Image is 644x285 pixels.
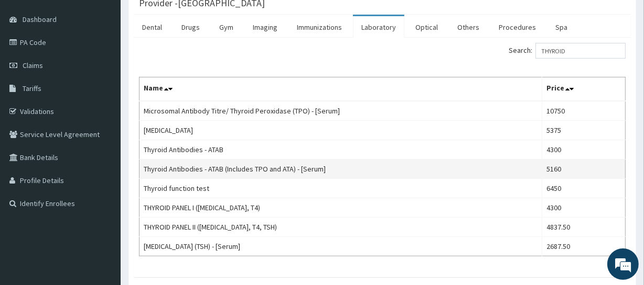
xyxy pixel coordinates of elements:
[19,52,42,78] img: d_794563401_company_1708531726252_794563401
[542,101,625,121] td: 10750
[547,16,576,38] a: Spa
[288,16,350,38] a: Immunizations
[509,43,626,59] label: Search:
[211,16,242,38] a: Gym
[542,179,625,198] td: 6450
[139,101,542,121] td: Microsomal Antibody Titre/ Thyroid Peroxidase (TPO) - [Serum]
[353,16,404,38] a: Laboratory
[23,15,57,24] span: Dashboard
[173,16,208,38] a: Drugs
[23,61,43,70] span: Claims
[139,237,542,256] td: [MEDICAL_DATA] (TSH) - [Serum]
[139,179,542,198] td: Thyroid function test
[5,181,200,218] textarea: Type your message and hit 'Enter'
[542,159,625,179] td: 5160
[542,198,625,218] td: 4300
[449,16,488,38] a: Others
[407,16,446,38] a: Optical
[134,16,170,38] a: Dental
[23,84,41,93] span: Tariffs
[139,121,542,140] td: [MEDICAL_DATA]
[490,16,544,38] a: Procedures
[139,77,542,101] th: Name
[542,237,625,256] td: 2687.50
[535,43,626,59] input: Search:
[244,16,286,38] a: Imaging
[542,140,625,159] td: 4300
[172,5,197,30] div: Minimize live chat window
[542,218,625,237] td: 4837.50
[139,198,542,218] td: THYROID PANEL I ([MEDICAL_DATA], T4)
[542,77,625,101] th: Price
[139,159,542,179] td: Thyroid Antibodies - ATAB (Includes TPO and ATA) - [Serum]
[139,218,542,237] td: THYROID PANEL II ([MEDICAL_DATA], T4, TSH)
[61,79,145,185] span: We're online!
[542,121,625,140] td: 5375
[139,140,542,159] td: Thyroid Antibodies - ATAB
[55,59,176,72] div: Chat with us now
